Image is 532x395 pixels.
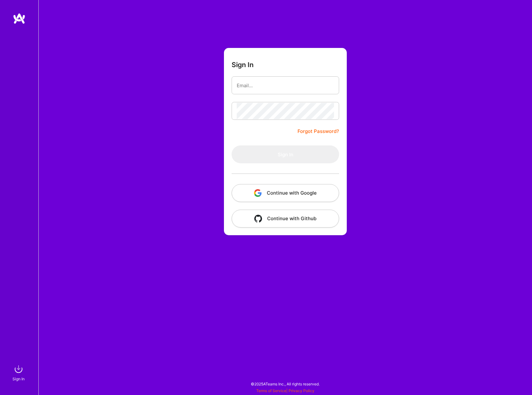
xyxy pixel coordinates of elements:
[256,388,314,393] span: |
[13,13,26,24] img: logo
[289,388,314,393] a: Privacy Policy
[12,363,25,376] img: sign in
[232,210,339,228] button: Continue with Github
[38,376,532,392] div: © 2025 ATeams Inc., All rights reserved.
[298,128,339,135] a: Forgot Password?
[12,376,25,382] div: Sign In
[13,363,25,382] a: sign inSign In
[256,388,286,393] a: Terms of Service
[232,61,254,69] h3: Sign In
[232,184,339,202] button: Continue with Google
[254,189,262,197] img: icon
[232,145,339,163] button: Sign In
[254,215,262,222] img: icon
[237,77,334,94] input: Email...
